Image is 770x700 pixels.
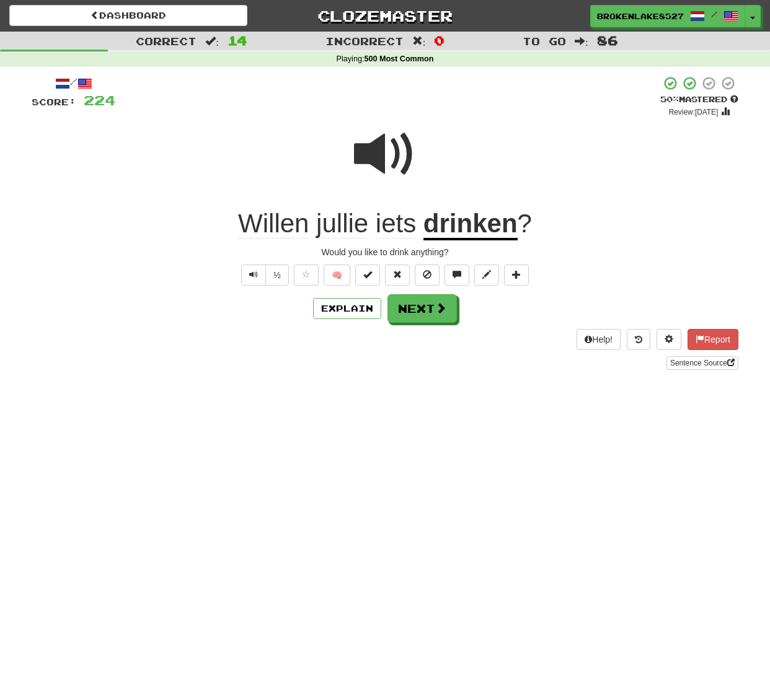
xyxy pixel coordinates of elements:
[474,265,499,286] button: Edit sentence (alt+d)
[32,246,738,258] div: Would you like to drink anything?
[265,265,289,286] button: ½
[387,294,457,323] button: Next
[666,356,738,370] a: Sentence Source
[324,265,350,286] button: 🧠
[376,209,416,238] span: iets
[669,108,719,116] small: Review: [DATE]
[32,76,115,91] div: /
[238,209,309,238] span: Willen
[575,36,588,46] span: :
[294,265,319,286] button: Favorite sentence (alt+f)
[412,36,426,46] span: :
[228,33,247,48] span: 14
[597,11,684,22] span: BrokenLake8527
[445,265,469,286] button: Discuss sentence (alt+u)
[32,97,76,107] span: Score:
[660,94,738,105] div: Mastered
[688,329,738,350] button: Report
[590,5,745,27] a: BrokenLake8527 /
[355,265,380,286] button: Set this sentence to 100% Mastered (alt+m)
[325,35,404,47] span: Incorrect
[136,35,197,47] span: Correct
[627,329,650,350] button: Round history (alt+y)
[660,94,679,104] span: 50 %
[577,329,621,350] button: Help!
[597,33,618,48] span: 86
[84,92,115,108] span: 224
[313,298,381,319] button: Explain
[423,209,518,240] u: drinken
[415,265,440,286] button: Ignore sentence (alt+i)
[316,209,368,238] span: jullie
[518,209,532,238] span: ?
[266,5,504,27] a: Clozemaster
[504,265,529,286] button: Add to collection (alt+a)
[239,265,289,286] div: Text-to-speech controls
[434,33,445,48] span: 0
[205,36,219,46] span: :
[364,55,433,63] strong: 500 Most Common
[385,265,410,286] button: Reset to 0% Mastered (alt+r)
[523,35,566,47] span: To go
[711,10,717,19] span: /
[9,5,247,26] a: Dashboard
[241,265,266,286] button: Play sentence audio (ctl+space)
